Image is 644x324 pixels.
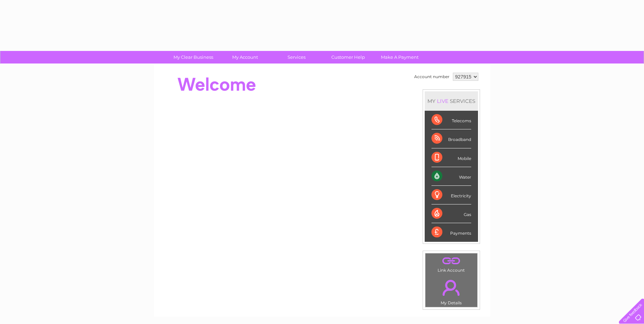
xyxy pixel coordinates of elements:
div: Telecoms [431,111,471,129]
td: Account number [412,71,451,83]
div: Mobile [431,148,471,167]
div: Gas [431,204,471,223]
a: Customer Help [320,51,376,64]
div: Broadband [431,129,471,148]
div: MY SERVICES [425,91,478,111]
a: . [427,276,476,300]
a: My Account [217,51,273,64]
a: My Clear Business [165,51,221,64]
div: Electricity [431,186,471,204]
td: My Details [425,274,478,307]
div: LIVE [436,98,450,104]
a: Make A Payment [372,51,428,64]
td: Link Account [425,253,478,274]
a: Services [269,51,325,64]
a: . [427,255,476,267]
div: Payments [431,223,471,241]
div: Water [431,167,471,186]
